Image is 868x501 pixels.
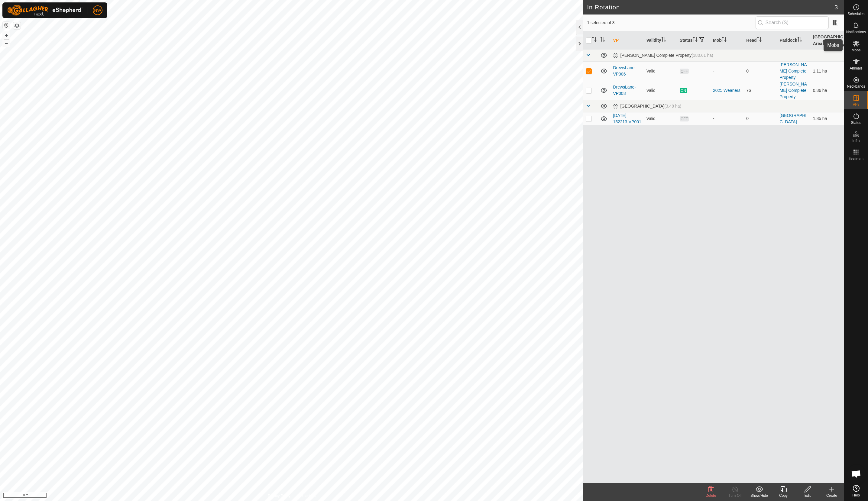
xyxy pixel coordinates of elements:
[847,85,865,88] span: Neckbands
[644,31,677,50] th: Validity
[7,5,83,16] img: Gallagher Logo
[613,65,636,76] a: DrewsLane-VP006
[849,157,863,161] span: Heatmap
[3,22,10,29] button: Reset Map
[811,81,844,100] td: 0.86 ha
[744,81,777,100] td: 76
[852,493,860,497] span: Help
[677,31,711,50] th: Status
[664,104,681,108] span: (3.48 ha)
[644,81,677,100] td: Valid
[795,493,820,498] div: Edit
[822,41,827,46] p-sorticon: Activate to sort
[757,38,762,43] p-sorticon: Activate to sort
[268,493,290,499] a: Privacy Policy
[847,12,864,16] span: Schedules
[693,38,698,43] p-sorticon: Activate to sort
[747,493,771,498] div: Show/Hide
[644,112,677,125] td: Valid
[3,32,10,39] button: +
[780,113,807,124] a: [GEOGRAPHIC_DATA]
[846,30,866,34] span: Notifications
[777,31,811,50] th: Paddock
[744,112,777,125] td: 0
[600,38,605,43] p-sorticon: Activate to sort
[711,31,744,50] th: Mob
[780,82,807,99] a: [PERSON_NAME] Complete Property
[706,493,716,498] span: Delete
[850,66,863,70] span: Animals
[780,62,807,80] a: [PERSON_NAME] Complete Property
[797,38,802,43] p-sorticon: Activate to sort
[613,53,713,58] div: [PERSON_NAME] Complete Property
[811,61,844,81] td: 1.11 ha
[771,493,795,498] div: Copy
[691,53,713,58] span: (180.61 ha)
[94,7,101,14] span: NW
[834,3,838,12] span: 3
[661,38,666,43] p-sorticon: Activate to sort
[723,493,747,498] div: Turn Off
[851,121,861,124] span: Status
[744,61,777,81] td: 0
[613,104,681,109] div: [GEOGRAPHIC_DATA]
[13,22,21,29] button: Map Layers
[644,61,677,81] td: Valid
[298,493,316,499] a: Contact Us
[613,85,636,96] a: DrewsLane-VP008
[3,40,10,47] button: –
[713,87,741,94] div: 2025 Weaners
[756,16,829,29] input: Search (S)
[853,103,859,106] span: VPs
[847,465,865,483] div: Open chat
[587,20,755,26] span: 1 selected of 3
[587,4,834,11] h2: In Rotation
[722,38,727,43] p-sorticon: Activate to sort
[744,31,777,50] th: Head
[713,115,741,122] div: -
[713,68,741,74] div: -
[611,31,644,50] th: VP
[592,38,597,43] p-sorticon: Activate to sort
[852,139,860,143] span: Infra
[811,31,844,50] th: [GEOGRAPHIC_DATA] Area
[680,88,687,93] span: ON
[680,69,689,74] span: OFF
[811,112,844,125] td: 1.85 ha
[613,113,641,124] a: [DATE] 152213-VP001
[820,493,844,498] div: Create
[844,483,868,499] a: Help
[852,48,860,52] span: Mobs
[680,116,689,121] span: OFF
